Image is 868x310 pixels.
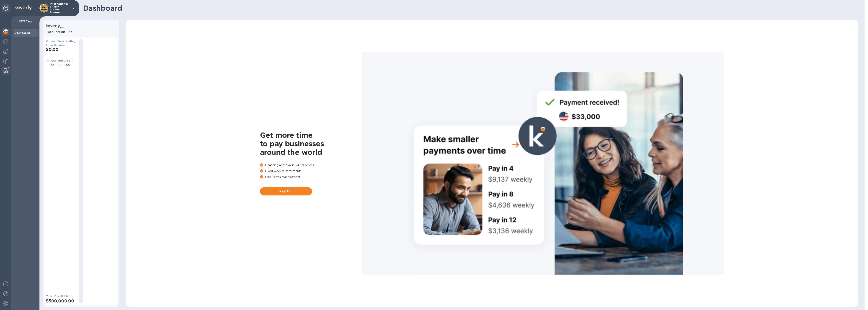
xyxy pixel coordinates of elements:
[263,189,309,194] span: Pay bill
[260,131,362,157] h1: Get more time to pay businesses around the world
[46,47,76,52] h2: $0.00
[260,187,312,195] button: Pay bill
[46,40,76,47] b: Current Outstanding Loan Balance
[15,5,32,10] img: Logo
[83,4,856,12] h1: Dashboard
[46,298,76,303] h2: $500,000.00
[50,2,70,14] p: International Trinity Customs Brokers
[260,163,362,167] p: Financing approval in 24 hrs or less.
[15,31,30,34] b: Dashboard
[51,63,73,67] p: $500,000.00
[51,59,73,62] b: Available Credit
[3,39,8,44] img: Foreign exchange
[2,4,10,12] div: Unpin categories
[260,175,362,179] p: Free terms management.
[46,295,72,298] b: Total Credit Limit
[260,169,362,173] p: Fixed weekly installments.
[46,30,116,34] h3: Total credit line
